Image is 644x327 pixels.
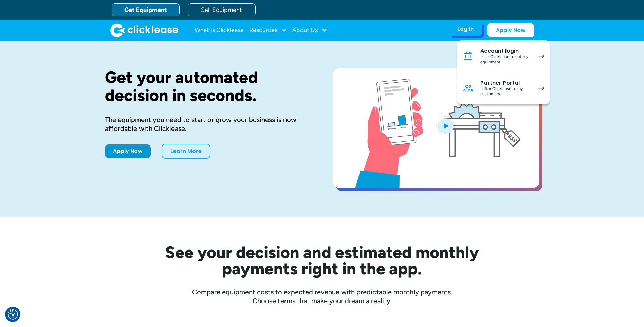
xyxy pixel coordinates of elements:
[463,51,474,62] img: Bank icon
[333,68,539,188] a: open lightbox
[538,86,544,90] img: arrow
[132,244,512,277] h2: See your decision and estimated monthly payments right in the app.
[457,40,550,104] nav: Log In
[105,115,311,133] div: The equipment you need to start or grow your business is now affordable with Clicklease.
[105,288,539,305] div: Compare equipment costs to expected revenue with predictable monthly payments. Choose terms that ...
[480,80,532,86] div: Partner Portal
[463,83,474,93] img: Person icon
[457,40,550,72] a: Account loginI use Clicklease to get my equipment
[436,116,455,135] img: Blue play button logo on a light blue circular background
[195,23,244,37] a: What Is Clicklease
[457,72,550,104] a: Partner PortalI offer Clicklease to my customers.
[249,23,287,37] div: Resources
[457,25,474,32] div: Log In
[480,48,532,54] div: Account login
[188,3,256,16] a: Sell Equipment
[538,54,544,58] img: arrow
[480,86,532,97] div: I offer Clicklease to my customers.
[110,23,178,37] a: home
[105,68,311,104] h1: Get your automated decision in seconds.
[105,144,151,158] a: Apply Now
[112,3,180,16] a: Get Equipment
[292,23,327,37] div: About Us
[8,309,18,320] button: Consent Preferences
[487,23,534,37] a: Apply Now
[480,54,532,65] div: I use Clicklease to get my equipment
[8,309,18,320] img: Revisit consent button
[162,144,210,159] a: Learn More
[110,23,178,37] img: Clicklease logo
